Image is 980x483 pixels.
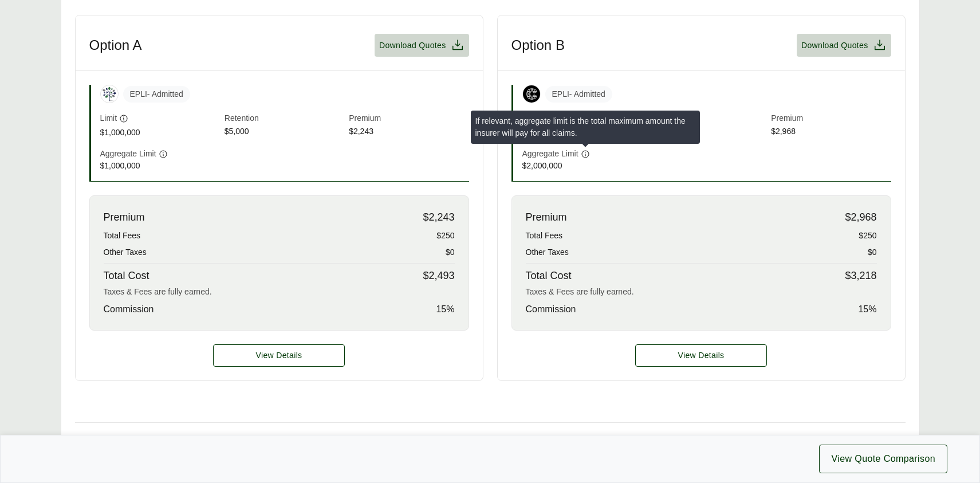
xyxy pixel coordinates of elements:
span: EPLI - Admitted [123,86,190,103]
h3: Option A [89,37,142,54]
span: $5,000 [225,125,344,139]
button: View Details [213,344,345,367]
span: Aggregate Limit [522,148,578,160]
h3: Option B [511,37,565,54]
span: View Details [678,350,725,362]
span: Premium [771,112,891,125]
span: Total Fees [104,230,141,242]
div: If relevant, aggregate limit is the total maximum amount the insurer will pay for all claims. [471,111,700,144]
img: Coalition [523,85,540,103]
span: Download Quotes [379,40,446,52]
span: $2,493 [423,268,454,284]
span: $250 [436,230,454,242]
span: Premium [349,112,469,125]
span: $2,243 [349,125,469,139]
button: View Quote Comparison [819,445,947,473]
span: $250 [859,230,876,242]
button: View Details [635,344,767,367]
span: Other Taxes [526,246,569,258]
span: Limit [100,112,117,124]
span: $1,000,000 [100,127,220,139]
span: Total Fees [526,230,563,242]
div: Taxes & Fees are fully earned. [526,286,877,298]
span: Other Taxes [104,246,147,258]
span: $0 [868,246,877,258]
span: Retention [647,112,766,125]
span: $2,968 [845,210,876,225]
span: $0 [446,246,455,258]
span: View Quote Comparison [831,452,935,466]
span: Total Cost [526,268,572,284]
span: $3,218 [845,268,876,284]
span: Commission [526,303,576,316]
span: Premium [526,210,567,225]
span: EPLI - Admitted [545,86,612,103]
div: Taxes & Fees are fully earned. [104,286,455,298]
span: Aggregate Limit [100,148,156,160]
span: $2,968 [771,125,891,139]
span: $1,000,000 [100,160,220,172]
span: Premium [104,210,145,225]
span: $2,243 [423,210,454,225]
a: Option A details [213,344,345,367]
span: Total Cost [104,268,149,284]
span: $5,000 [647,125,766,139]
span: Commission [104,303,154,316]
span: $2,000,000 [522,160,642,172]
span: 15 % [858,303,876,316]
button: Download Quotes [797,34,891,57]
button: Download Quotes [375,34,469,57]
a: Option B details [635,344,767,367]
img: Berkley Management Protection [101,85,118,103]
span: Retention [225,112,344,125]
span: View Details [256,350,302,362]
span: Download Quotes [801,40,868,52]
span: 15 % [436,303,454,316]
